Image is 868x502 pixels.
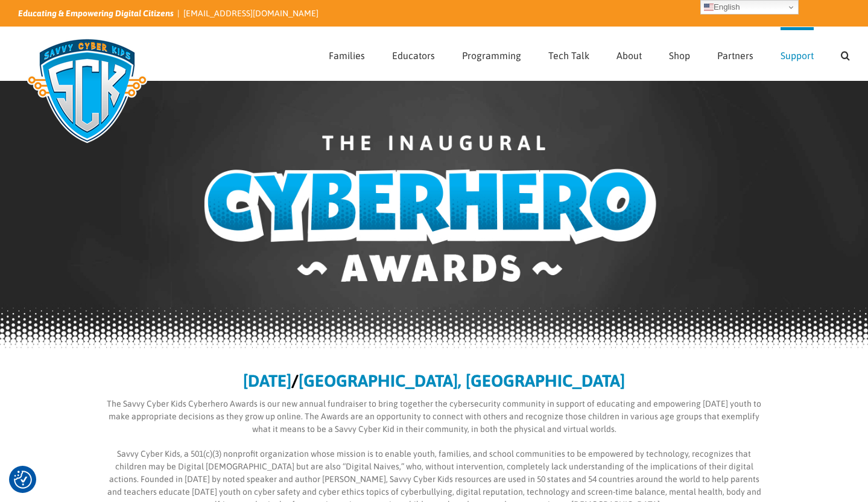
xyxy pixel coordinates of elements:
[717,27,753,80] a: Partners
[14,471,32,489] button: Consent Preferences
[392,51,435,60] span: Educators
[329,27,850,80] nav: Main Menu
[462,27,521,80] a: Programming
[392,27,435,80] a: Educators
[669,51,690,60] span: Shop
[329,51,365,60] span: Families
[781,51,814,60] span: Support
[616,51,642,60] span: About
[14,471,32,489] img: Revisit consent button
[299,371,625,390] b: [GEOGRAPHIC_DATA], [GEOGRAPHIC_DATA]
[781,27,814,80] a: Support
[329,27,365,80] a: Families
[183,8,318,18] a: [EMAIL_ADDRESS][DOMAIN_NAME]
[243,371,291,390] b: [DATE]
[462,51,521,60] span: Programming
[548,27,589,80] a: Tech Talk
[841,27,850,80] a: Search
[717,51,753,60] span: Partners
[704,2,714,12] img: en
[291,371,299,390] b: /
[616,27,642,80] a: About
[18,8,174,18] i: Educating & Empowering Digital Citizens
[103,398,766,436] p: The Savvy Cyber Kids Cyberhero Awards is our new annual fundraiser to bring together the cybersec...
[669,27,690,80] a: Shop
[18,30,156,151] img: Savvy Cyber Kids Logo
[548,51,589,60] span: Tech Talk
